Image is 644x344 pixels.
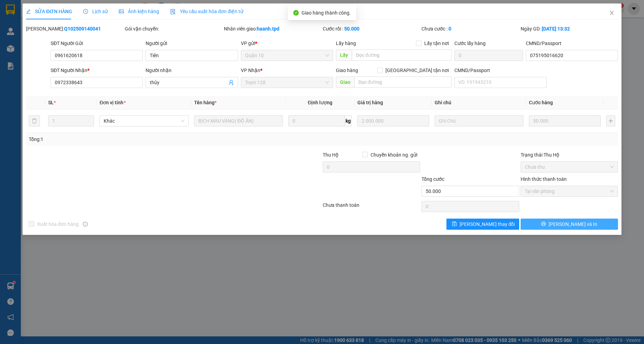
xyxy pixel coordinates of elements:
span: Lịch sử [83,9,108,14]
th: Ghi chú [432,96,526,109]
input: VD: Bàn, Ghế [194,115,283,126]
div: [PERSON_NAME]: [26,25,123,33]
div: CMND/Passport [454,67,547,74]
div: Nhân viên giao: [224,25,321,33]
button: save[PERSON_NAME] thay đổi [446,219,519,230]
span: Ảnh kiện hàng [119,9,159,14]
strong: N.gửi: [2,45,84,56]
span: clock-circle [83,9,88,14]
span: SỬA ĐƠN HÀNG [26,9,72,14]
span: Lấy tận nơi [421,39,452,47]
span: TRUNG CMND: [2,45,84,56]
div: SĐT Người Gửi [51,39,143,47]
input: Dọc đường [354,77,452,88]
label: Cước lấy hàng [454,41,486,46]
span: Giao [336,77,354,88]
b: 50.000 [344,26,359,32]
div: Cước rồi : [323,25,420,33]
div: Người gửi [146,39,238,47]
span: Thu Hộ [323,152,339,158]
span: Giá trị hàng [357,100,383,105]
div: SĐT Người Nhận [51,67,143,74]
input: Ghi Chú [435,115,524,126]
span: Lấy hàng [336,41,356,46]
button: delete [29,115,40,126]
span: close [609,10,615,16]
div: VP gửi [241,39,333,47]
input: 0 [357,115,429,126]
span: Khác [104,116,184,126]
input: Cước lấy hàng [454,50,523,61]
span: SL [48,100,54,105]
span: Giao hàng thành công. [302,10,351,16]
button: plus [606,115,615,126]
div: Trạng thái Thu Hộ [521,151,618,159]
div: Chưa cước : [421,25,519,33]
span: Quận 10 [10,25,28,30]
strong: VP: SĐT: [2,25,67,30]
span: info-circle [83,222,88,227]
div: Gói vận chuyển: [125,25,222,33]
span: Yêu cầu xuất hóa đơn điện tử [170,9,243,14]
span: 0907696988 [39,25,67,30]
span: Cước hàng [529,100,553,105]
span: Lấy [336,50,352,61]
span: picture [119,9,124,14]
span: Tên hàng [194,100,217,105]
label: Hình thức thanh toán [521,176,567,182]
span: PHIẾU GIAO HÀNG [20,30,74,38]
span: Đơn vị tính [99,100,125,105]
b: [DATE] 13:32 [542,26,570,32]
b: Q102509140041 [64,26,101,32]
span: Xuất hóa đơn hàng [34,220,81,228]
span: 052197010157- [PERSON_NAME] [2,45,84,56]
span: [DATE] [77,3,92,9]
span: 15:00 [64,3,76,9]
span: Tại văn phòng [525,186,614,196]
strong: THIÊN PHÁT ĐẠT [2,17,52,25]
div: Người nhận [146,67,238,74]
span: save [452,221,457,227]
span: Định lượng [308,100,332,105]
button: printer[PERSON_NAME] và In [521,219,618,230]
strong: CTY XE KHÁCH [30,9,75,16]
div: Tổng: 1 [29,135,249,143]
span: Quận 10 [245,50,329,61]
input: Dọc đường [352,50,452,61]
span: Trạm 128 [245,77,329,88]
b: 0 [449,26,451,32]
div: CMND/Passport [526,39,618,47]
span: printer [541,221,546,227]
span: kg [345,115,352,126]
span: Tổng cước [421,176,444,182]
div: Ngày GD: [521,25,618,33]
button: Close [602,3,621,23]
span: edit [26,9,31,14]
span: [PERSON_NAME] thay đổi [460,220,515,228]
span: Chuyển khoản ng. gửi [368,151,420,159]
span: check-circle [293,10,299,16]
span: [GEOGRAPHIC_DATA] tận nơi [383,67,452,74]
span: Giao hàng [336,68,358,73]
span: [PERSON_NAME] và In [549,220,597,228]
span: Chưa thu [525,162,614,172]
input: 0 [529,115,601,126]
span: VP Nhận [241,68,260,73]
div: Chưa thanh toán [322,201,421,213]
span: Q102509140012 [12,3,49,9]
img: icon [170,9,176,15]
b: haanh.tpd [257,26,279,32]
span: user-add [228,80,234,85]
